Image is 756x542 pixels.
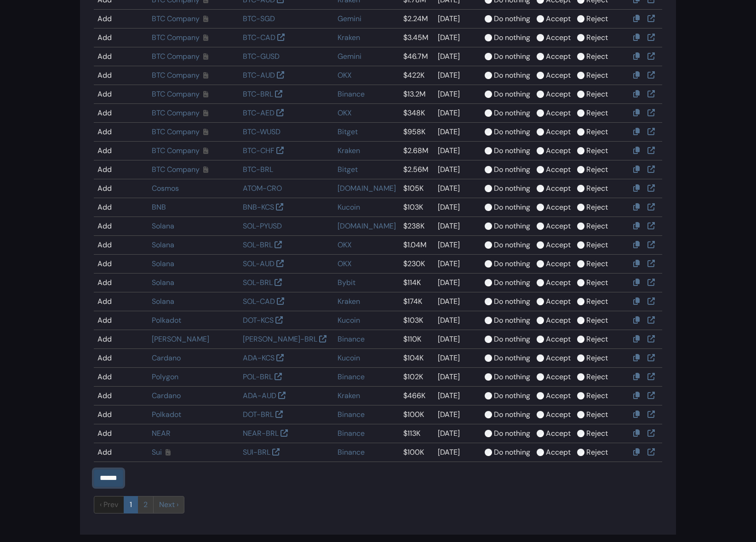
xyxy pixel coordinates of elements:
[586,32,608,43] label: Reject
[338,259,352,268] a: OKX
[434,236,481,255] td: [DATE]
[243,240,273,250] a: SOL-BRL
[494,145,530,156] label: Do nothing
[152,372,178,382] a: Polygon
[338,372,365,382] a: Binance
[153,496,184,513] a: next
[434,47,481,66] td: [DATE]
[400,66,434,85] td: $422K
[94,29,148,47] td: Add
[400,47,434,66] td: $46.7M
[243,278,273,287] a: SOL-BRL
[546,89,571,100] label: Accept
[494,296,530,307] label: Do nothing
[243,353,275,363] a: ADA-KCS
[338,278,355,287] a: Bybit
[434,330,481,349] td: [DATE]
[546,145,571,156] label: Accept
[434,217,481,236] td: [DATE]
[434,142,481,160] td: [DATE]
[243,183,282,193] a: ATOM-CRO
[434,255,481,274] td: [DATE]
[546,315,571,326] label: Accept
[338,428,365,438] a: Binance
[586,258,608,269] label: Reject
[338,127,358,137] a: Bitget
[152,51,200,61] a: BTC Company
[494,409,530,420] label: Do nothing
[494,221,530,232] label: Do nothing
[338,315,360,325] a: Kucoin
[400,255,434,274] td: $230K
[338,297,360,306] a: Kraken
[152,202,166,212] a: BNB
[338,146,360,155] a: Kraken
[400,104,434,123] td: $348K
[434,274,481,292] td: [DATE]
[338,447,365,457] a: Binance
[494,277,530,288] label: Do nothing
[338,165,358,174] a: Bitget
[434,387,481,405] td: [DATE]
[400,405,434,424] td: $100K
[243,127,281,137] a: BTC-WUSD
[546,428,571,439] label: Accept
[400,311,434,330] td: $103K
[494,258,530,269] label: Do nothing
[546,353,571,364] label: Accept
[243,315,274,325] a: DOT-KCS
[546,371,571,382] label: Accept
[494,371,530,382] label: Do nothing
[338,183,396,193] a: [DOMAIN_NAME]
[94,217,148,236] td: Add
[494,428,530,439] label: Do nothing
[586,277,608,288] label: Reject
[546,409,571,420] label: Accept
[400,160,434,179] td: $2.56M
[152,259,174,268] a: Solana
[137,496,154,513] a: 2
[400,292,434,311] td: $174K
[586,51,608,62] label: Reject
[546,13,571,24] label: Accept
[586,409,608,420] label: Reject
[434,311,481,330] td: [DATE]
[400,424,434,443] td: $113K
[94,85,148,104] td: Add
[152,14,200,23] a: BTC Company
[434,198,481,217] td: [DATE]
[546,296,571,307] label: Accept
[152,278,174,287] a: Solana
[546,108,571,119] label: Accept
[152,428,171,438] a: NEAR
[546,390,571,401] label: Accept
[243,146,275,155] a: BTC-CHF
[546,334,571,345] label: Accept
[243,14,275,23] a: BTC-SGD
[494,89,530,100] label: Do nothing
[94,424,148,443] td: Add
[586,202,608,213] label: Reject
[243,108,275,118] a: BTC-AED
[546,447,571,458] label: Accept
[152,89,200,99] a: BTC Company
[94,274,148,292] td: Add
[494,108,530,119] label: Do nothing
[586,315,608,326] label: Reject
[243,202,274,212] a: BNB-KCS
[152,70,200,80] a: BTC Company
[243,33,275,42] a: BTC-CAD
[243,51,280,61] a: BTC-GUSD
[338,353,360,363] a: Kucoin
[152,447,162,457] a: Sui
[243,334,317,344] a: [PERSON_NAME]-BRL
[338,334,365,344] a: Binance
[94,10,148,29] td: Add
[546,126,571,137] label: Accept
[546,70,571,81] label: Accept
[434,123,481,142] td: [DATE]
[434,424,481,443] td: [DATE]
[546,240,571,251] label: Accept
[586,353,608,364] label: Reject
[152,146,200,155] a: BTC Company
